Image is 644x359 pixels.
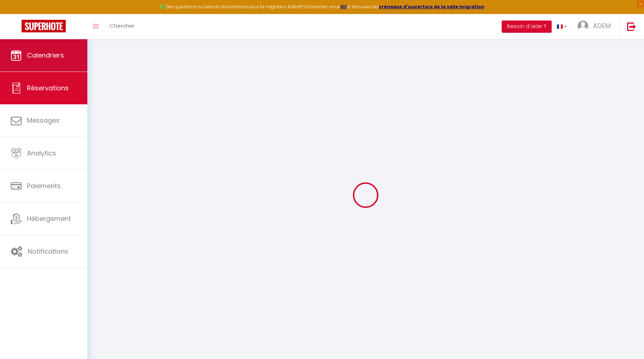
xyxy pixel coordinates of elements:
span: Chercher [110,22,134,29]
span: Notifications [28,247,68,256]
img: logout [627,22,636,31]
span: Hébergement [27,214,71,223]
span: Paiements [27,181,61,190]
button: Ouvrir le widget de chat LiveChat [6,3,27,24]
img: Super Booking [22,20,66,32]
a: ICI [340,4,347,10]
span: ADEM [593,21,611,30]
img: ... [578,21,588,31]
span: Calendriers [27,51,64,60]
a: créneaux d'ouverture de la salle migration [379,4,484,10]
a: ... ADEM [572,14,620,39]
span: Messages [27,116,60,125]
span: Réservations [27,83,69,92]
a: Chercher [104,14,140,39]
span: Analytics [27,149,56,158]
button: Besoin d'aide ? [502,21,552,33]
